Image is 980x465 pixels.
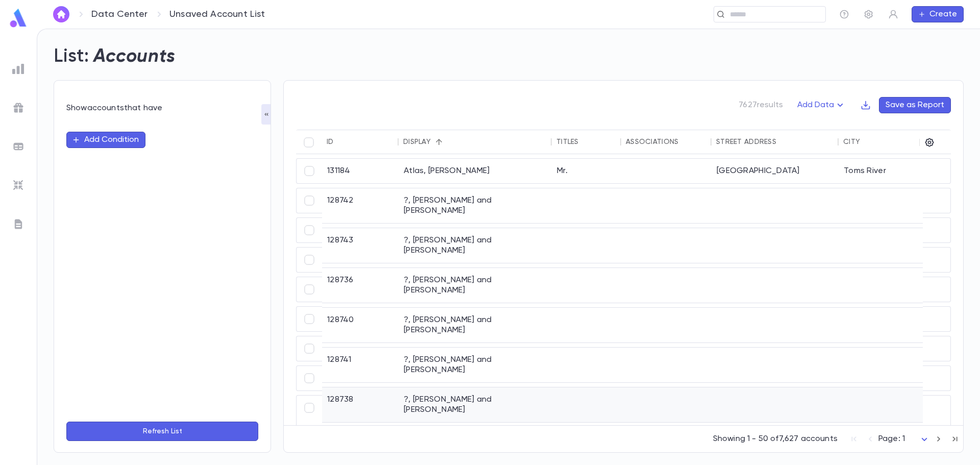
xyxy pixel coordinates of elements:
div: Titles [556,138,579,146]
img: reports_grey.c525e4749d1bce6a11f5fe2a8de1b229.svg [12,63,24,75]
button: Sort [776,134,793,150]
img: logo [8,8,29,28]
div: ?, [PERSON_NAME] and [PERSON_NAME] [399,387,552,422]
div: 128741 [322,348,399,382]
div: 131184 [322,159,399,183]
div: City [843,138,860,146]
div: 128736 [322,268,399,303]
div: Associations [626,138,678,146]
div: Street Address [716,138,776,146]
h2: List: [54,45,89,68]
img: letters_grey.7941b92b52307dd3b8a917253454ce1c.svg [12,218,24,230]
button: Sort [431,134,447,150]
h2: Accounts [93,45,176,68]
button: Add Data [791,97,852,113]
img: batches_grey.339ca447c9d9533ef1741baa751efc33.svg [12,140,24,153]
div: ?, [PERSON_NAME] and [PERSON_NAME] [399,348,552,382]
p: Showing 1 - 50 of 7,627 accounts [713,434,838,444]
div: ?, [PERSON_NAME] and [PERSON_NAME] [399,308,552,342]
div: ID [327,138,334,146]
div: Show accounts that have [66,103,258,113]
div: [GEOGRAPHIC_DATA] [712,159,839,183]
button: Create [912,6,964,22]
p: 7627 results [739,100,783,110]
div: ?, [PERSON_NAME] and [PERSON_NAME] [399,228,552,263]
div: 128743 [322,228,399,263]
button: Sort [579,134,595,150]
div: Atlas, [PERSON_NAME] [399,159,552,183]
div: Display [403,138,431,146]
img: campaigns_grey.99e729a5f7ee94e3726e6486bddda8f1.svg [12,102,24,114]
p: Unsaved Account List [169,9,265,20]
div: Toms River [839,159,949,183]
button: Refresh List [66,422,258,441]
button: Sort [334,134,350,150]
div: ?, [PERSON_NAME] and [PERSON_NAME] [399,268,552,303]
span: Page: 1 [878,435,905,443]
div: Page: 1 [878,431,930,447]
button: Add Condition [66,132,145,148]
a: Data Center [91,9,148,20]
img: home_white.a664292cf8c1dea59945f0da9f25487c.svg [55,10,67,18]
div: 128742 [322,188,399,223]
button: Save as Report [879,97,951,113]
button: Sort [860,134,876,150]
div: 128740 [322,308,399,342]
div: 128738 [322,387,399,422]
div: ?, [PERSON_NAME] and [PERSON_NAME] [399,188,552,223]
img: imports_grey.530a8a0e642e233f2baf0ef88e8c9fcb.svg [12,179,24,191]
div: Mr. [552,159,621,183]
